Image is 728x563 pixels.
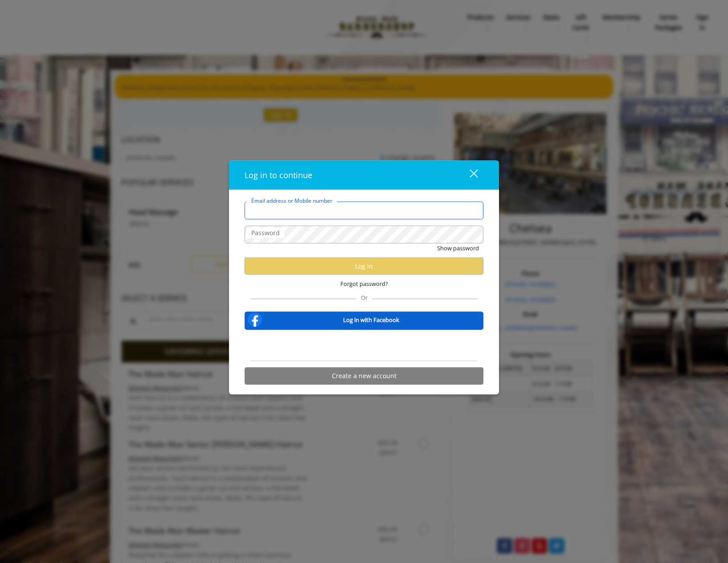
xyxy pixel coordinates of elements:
div: Sign in with Google. Opens in new tab [323,335,405,355]
div: close dialog [459,168,477,182]
span: Or [356,293,372,301]
label: Email address or Mobile number [247,196,337,205]
img: facebook-logo [246,310,264,328]
iframe: Sign in with Google Button [319,335,409,355]
button: close dialog [453,166,483,184]
button: Create a new account [245,367,483,384]
span: Log in to continue [245,170,312,180]
b: Log in with Facebook [343,315,399,324]
button: Show password [437,244,479,253]
span: Forgot password? [340,279,388,289]
label: Password [247,228,284,238]
input: Email address or Mobile number [245,202,483,220]
button: Log in [245,257,483,275]
input: Password [245,226,483,244]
